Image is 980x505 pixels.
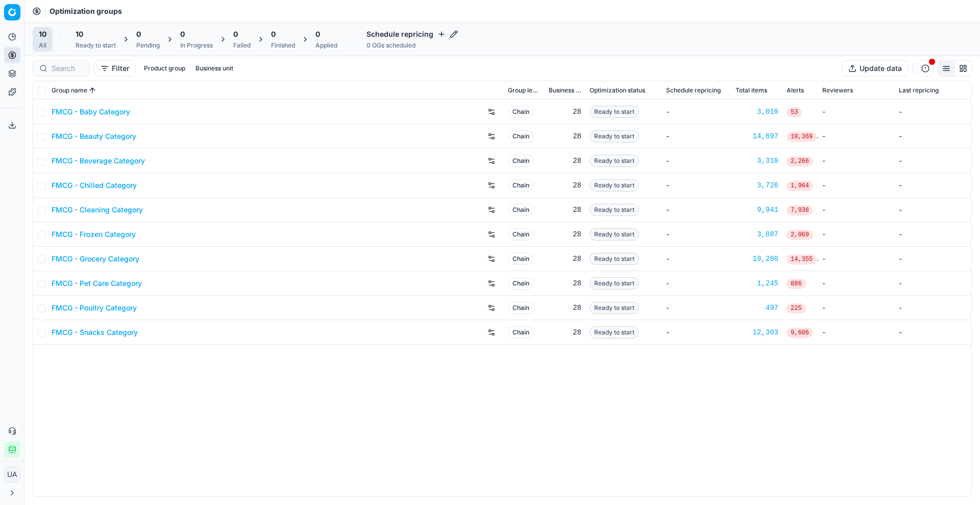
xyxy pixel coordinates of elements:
[233,41,251,50] div: Failed
[52,229,136,239] a: FMCG - Frozen Category
[52,63,83,74] input: Search
[736,327,778,338] div: 12,303
[508,326,534,339] span: Chain
[662,124,731,149] td: -
[508,253,534,265] span: Chain
[549,107,581,117] div: 28
[52,327,138,338] a: FMCG - Snacks Category
[549,303,581,313] div: 28
[549,180,581,190] div: 28
[895,124,971,149] td: -
[736,278,778,288] a: 1,245
[895,320,971,345] td: -
[508,179,534,191] span: Chain
[508,106,534,118] span: Chain
[590,86,645,94] span: Optimization status
[136,29,141,39] span: 0
[590,106,639,118] span: Ready to start
[818,271,895,296] td: -
[736,303,778,313] a: 497
[736,180,778,190] a: 3,726
[899,86,939,94] span: Last repricing
[508,86,541,94] span: Group level
[662,198,731,222] td: -
[549,229,581,239] div: 28
[787,303,806,314] span: 225
[787,279,806,289] span: 886
[895,198,971,222] td: -
[895,271,971,296] td: -
[52,303,137,313] a: FMCG - Poultry Category
[818,198,895,222] td: -
[736,131,778,141] a: 14,697
[94,60,136,77] button: Filter
[818,320,895,345] td: -
[895,100,971,124] td: -
[666,86,721,94] span: Schedule repricing
[366,29,458,39] h4: Schedule repricing
[52,278,142,288] a: FMCG - Pet Care Category
[818,247,895,271] td: -
[787,86,804,94] span: Alerts
[271,29,276,39] span: 0
[52,156,145,166] a: FMCG - Beverage Category
[736,156,778,166] div: 3,310
[191,62,237,75] button: Business unit
[895,149,971,173] td: -
[787,254,817,264] span: 14,355
[39,41,46,50] div: All
[736,107,778,117] a: 3,010
[787,205,813,215] span: 7,938
[662,149,731,173] td: -
[590,130,639,142] span: Ready to start
[549,278,581,288] div: 28
[590,253,639,265] span: Ready to start
[233,29,238,39] span: 0
[736,254,778,264] a: 19,280
[140,62,189,75] button: Product group
[315,29,320,39] span: 0
[662,296,731,320] td: -
[736,229,778,239] a: 3,887
[895,296,971,320] td: -
[895,247,971,271] td: -
[39,29,46,39] span: 10
[549,254,581,264] div: 28
[895,173,971,198] td: -
[549,156,581,166] div: 28
[549,131,581,141] div: 28
[52,205,143,215] a: FMCG - Cleaning Category
[818,149,895,173] td: -
[818,100,895,124] td: -
[787,156,813,166] span: 2,266
[76,29,83,39] span: 10
[662,173,731,198] td: -
[52,107,130,117] a: FMCG - Baby Category
[590,326,639,339] span: Ready to start
[508,228,534,241] span: Chain
[180,41,213,50] div: In Progress
[136,41,160,50] div: Pending
[87,85,97,95] button: Sorted by Group name ascending
[508,277,534,290] span: Chain
[52,254,139,264] a: FMCG - Grocery Category
[590,179,639,191] span: Ready to start
[787,181,813,191] span: 1,964
[52,86,87,94] span: Group name
[818,296,895,320] td: -
[736,205,778,215] a: 9,941
[508,155,534,167] span: Chain
[662,271,731,296] td: -
[549,205,581,215] div: 28
[662,100,731,124] td: -
[818,124,895,149] td: -
[662,222,731,247] td: -
[549,86,581,94] span: Business unit
[315,41,337,50] div: Applied
[4,466,20,483] button: UA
